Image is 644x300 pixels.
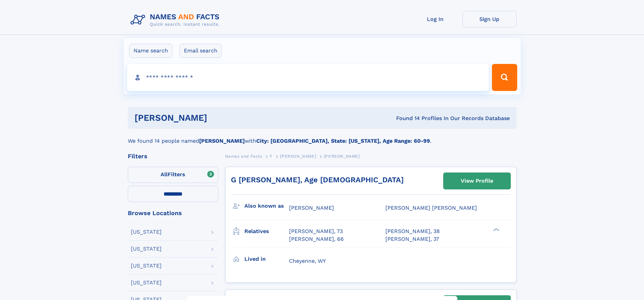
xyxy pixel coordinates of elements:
[131,229,162,235] div: [US_STATE]
[385,205,477,211] span: [PERSON_NAME] [PERSON_NAME]
[270,154,272,159] span: F
[244,226,289,237] h3: Relatives
[492,228,500,232] div: ❯
[289,205,334,211] span: [PERSON_NAME]
[128,167,218,183] label: Filters
[289,258,326,264] span: Cheyenne, WY
[225,152,262,160] a: Names and Facts
[128,129,517,145] div: We found 14 people named with .
[231,176,404,184] a: G [PERSON_NAME], Age [DEMOGRAPHIC_DATA]
[135,114,302,122] h1: [PERSON_NAME]
[444,173,510,189] a: View Profile
[128,210,218,216] div: Browse Locations
[270,152,272,160] a: F
[199,138,245,144] b: [PERSON_NAME]
[161,171,168,178] span: All
[256,138,430,144] b: City: [GEOGRAPHIC_DATA], State: [US_STATE], Age Range: 60-99
[408,11,462,27] a: Log In
[385,228,440,235] a: [PERSON_NAME], 38
[461,173,493,189] div: View Profile
[289,228,343,235] a: [PERSON_NAME], 73
[385,235,439,243] a: [PERSON_NAME], 37
[280,154,316,159] span: [PERSON_NAME]
[244,253,289,265] h3: Lived in
[492,64,517,91] button: Search Button
[131,246,162,252] div: [US_STATE]
[289,235,344,243] a: [PERSON_NAME], 66
[244,200,289,212] h3: Also known as
[128,11,225,29] img: Logo Names and Facts
[462,11,517,27] a: Sign Up
[324,154,360,159] span: [PERSON_NAME]
[127,64,489,91] input: search input
[131,280,162,285] div: [US_STATE]
[280,152,316,160] a: [PERSON_NAME]
[180,44,222,58] label: Email search
[129,44,172,58] label: Name search
[131,263,162,269] div: [US_STATE]
[128,153,218,159] div: Filters
[302,115,510,122] div: Found 14 Profiles In Our Records Database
